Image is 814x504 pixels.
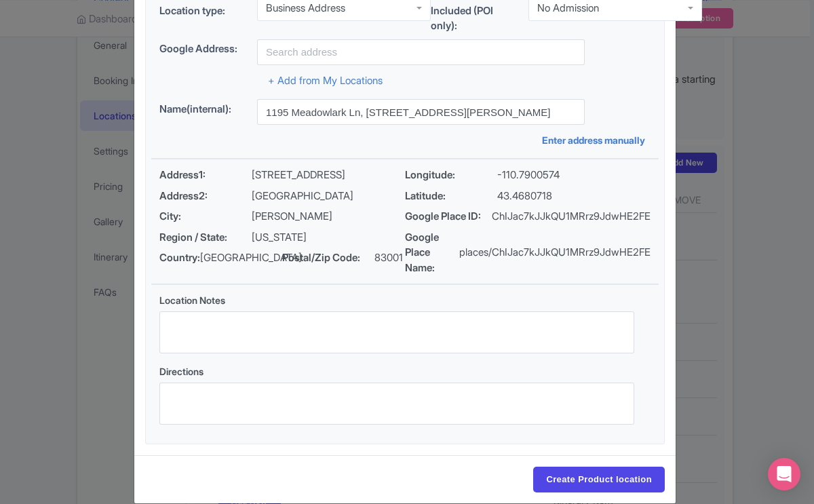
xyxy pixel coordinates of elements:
p: [US_STATE] [252,230,307,246]
span: Latitude: [405,189,497,204]
span: Address2: [159,189,252,204]
span: Directions [159,366,203,377]
label: Google Address: [159,41,246,57]
span: City: [159,209,252,225]
p: [STREET_ADDRESS] [252,168,345,183]
span: Longitude: [405,168,497,183]
a: + Add from My Locations [268,74,383,87]
div: No Admission [537,2,599,14]
span: Google Place Name: [405,230,459,276]
p: [GEOGRAPHIC_DATA] [200,250,302,266]
a: Enter address manually [542,133,651,147]
p: places/ChIJac7kJJkQU1MRrz9JdwHE2FE [459,245,651,260]
div: Open Intercom Messenger [768,458,800,490]
span: Region / State: [159,230,252,246]
p: [GEOGRAPHIC_DATA] [252,189,353,204]
p: -110.7900574 [497,168,560,183]
label: Location type: [159,3,246,19]
span: Country: [159,250,200,266]
span: Location Notes [159,294,225,306]
span: Postal/Zip Code: [282,250,374,266]
input: Search address [257,39,585,65]
p: 43.4680718 [497,189,552,204]
p: [PERSON_NAME] [252,209,332,225]
span: Google Place ID: [405,209,492,225]
input: Create Product location [533,467,665,492]
div: Business Address [266,2,345,14]
p: ChIJac7kJJkQU1MRrz9JdwHE2FE [492,209,651,225]
label: Name(internal): [159,102,246,117]
p: 83001 [374,250,403,266]
span: Address1: [159,168,252,183]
